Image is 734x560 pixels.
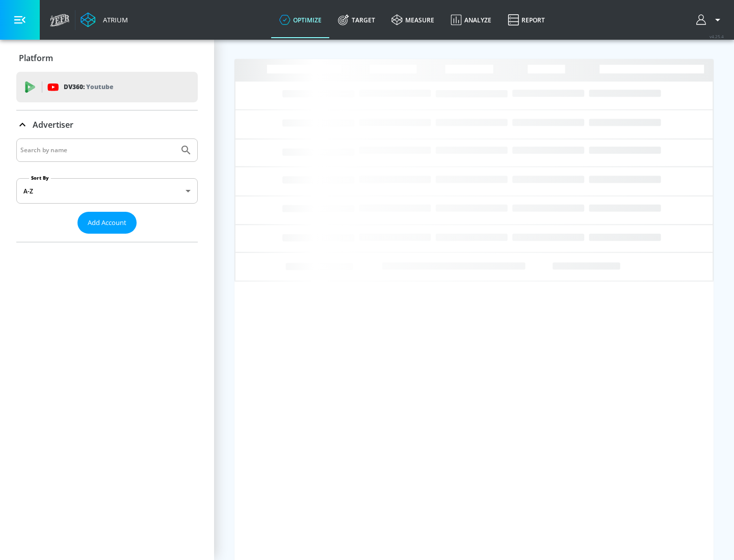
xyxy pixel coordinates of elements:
nav: list of Advertiser [16,234,198,242]
p: Advertiser [33,119,73,130]
a: Target [330,2,383,38]
a: measure [383,2,442,38]
p: DV360: [64,81,113,93]
a: Report [500,2,553,38]
div: Platform [16,44,198,72]
span: v 4.25.4 [710,34,724,39]
p: Platform [19,52,53,64]
div: Advertiser [16,138,198,242]
a: Atrium [81,12,128,27]
div: A-Z [16,178,198,204]
a: Analyze [442,2,500,38]
p: Youtube [86,81,113,92]
label: Sort By [29,175,51,181]
input: Search by name [20,144,175,157]
a: optimize [271,2,330,38]
button: Add Account [77,212,137,234]
div: DV360: Youtube [16,72,198,102]
span: Add Account [88,217,126,229]
div: Advertiser [16,110,198,139]
div: Atrium [99,15,128,24]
